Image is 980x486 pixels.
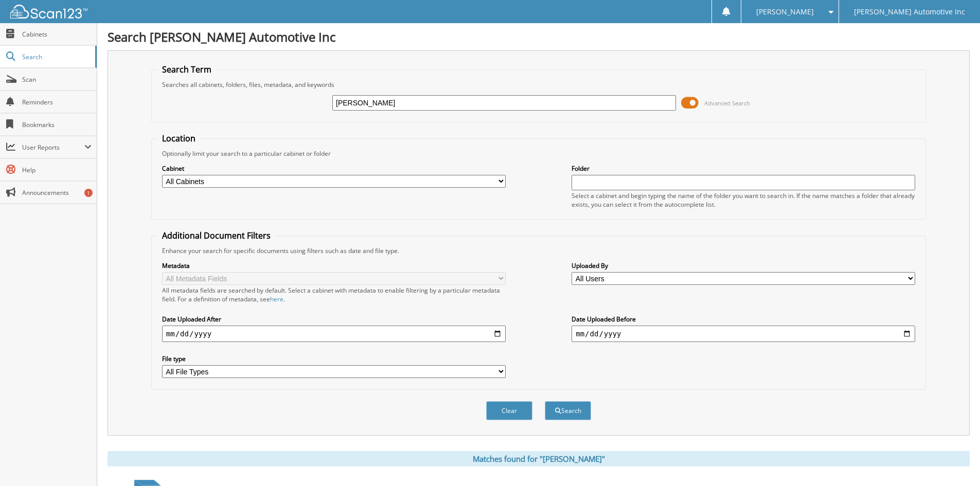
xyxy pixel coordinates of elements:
span: Help [22,166,92,174]
a: here [270,295,283,303]
span: Advanced Search [704,99,750,107]
span: Reminders [22,98,92,106]
div: Matches found for "[PERSON_NAME]" [108,451,970,466]
button: Search [545,401,591,420]
h1: Search [PERSON_NAME] Automotive Inc [108,28,970,45]
legend: Additional Document Filters [157,230,276,241]
div: Enhance your search for specific documents using filters such as date and file type. [157,246,920,255]
span: Scan [22,75,92,84]
label: Metadata [162,261,506,270]
span: Search [22,52,90,61]
legend: Location [157,133,201,144]
div: 1 [84,189,93,197]
div: Select a cabinet and begin typing the name of the folder you want to search in. If the name match... [572,191,915,209]
input: start [162,326,506,342]
label: Date Uploaded Before [572,315,915,323]
span: Bookmarks [22,120,92,129]
span: Announcements [22,188,92,197]
legend: Search Term [157,64,217,75]
span: [PERSON_NAME] Automotive Inc [854,9,965,15]
span: Cabinets [22,30,92,39]
span: User Reports [22,143,84,152]
div: All metadata fields are searched by default. Select a cabinet with metadata to enable filtering b... [162,286,506,303]
label: File type [162,354,506,363]
div: Searches all cabinets, folders, files, metadata, and keywords [157,80,920,89]
label: Folder [572,164,915,173]
span: [PERSON_NAME] [756,9,814,15]
label: Uploaded By [572,261,915,270]
img: scan123-logo-white.svg [10,5,87,19]
div: Optionally limit your search to a particular cabinet or folder [157,149,920,158]
label: Cabinet [162,164,506,173]
button: Clear [486,401,532,420]
input: end [572,326,915,342]
label: Date Uploaded After [162,315,506,323]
